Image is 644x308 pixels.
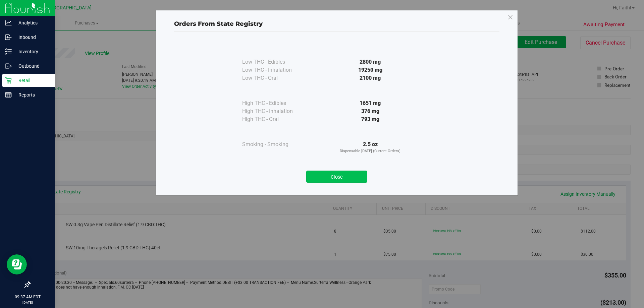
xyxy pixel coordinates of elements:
[242,74,309,82] div: Low THC - Oral
[3,300,52,305] p: [DATE]
[309,107,431,115] div: 376 mg
[12,48,52,56] p: Inventory
[5,34,12,41] inline-svg: Inbound
[242,140,309,148] div: Smoking - Smoking
[12,33,52,41] p: Inbound
[7,254,27,274] iframe: Resource center
[5,63,12,69] inline-svg: Outbound
[5,91,12,98] inline-svg: Reports
[3,294,52,300] p: 09:37 AM EDT
[309,99,431,107] div: 1651 mg
[12,19,52,27] p: Analytics
[12,76,52,84] p: Retail
[242,66,309,74] div: Low THC - Inhalation
[242,107,309,115] div: High THC - Inhalation
[309,148,431,154] p: Dispensable [DATE] (Current Orders)
[242,115,309,123] div: High THC - Oral
[242,58,309,66] div: Low THC - Edibles
[12,62,52,70] p: Outbound
[309,74,431,82] div: 2100 mg
[309,66,431,74] div: 19250 mg
[242,99,309,107] div: High THC - Edibles
[309,115,431,123] div: 793 mg
[309,140,431,154] div: 2.5 oz
[5,48,12,55] inline-svg: Inventory
[12,91,52,99] p: Reports
[5,77,12,84] inline-svg: Retail
[309,58,431,66] div: 2800 mg
[306,171,367,183] button: Close
[174,20,263,27] span: Orders From State Registry
[5,19,12,26] inline-svg: Analytics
